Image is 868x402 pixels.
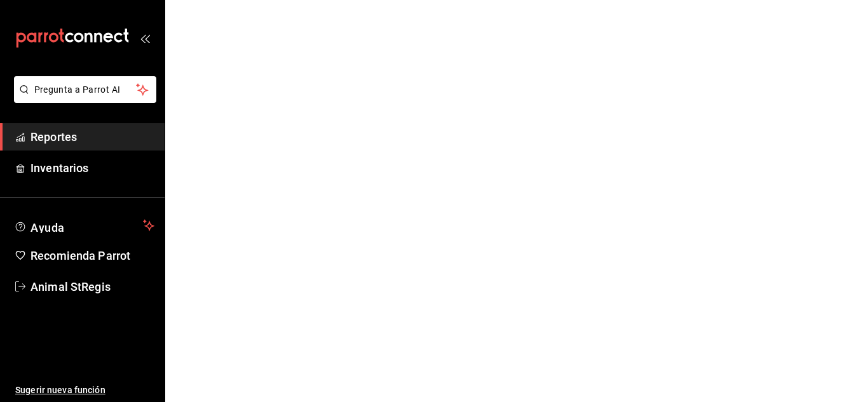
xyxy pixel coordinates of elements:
span: Inventarios [31,159,154,177]
button: Pregunta a Parrot AI [14,76,156,103]
span: Recomienda Parrot [31,247,154,264]
span: Reportes [31,128,154,145]
span: Pregunta a Parrot AI [34,83,137,97]
span: Animal StRegis [31,278,154,295]
button: open_drawer_menu [140,33,150,43]
span: Sugerir nueva función [15,384,154,397]
a: Pregunta a Parrot AI [9,92,156,105]
span: Ayuda [31,218,138,233]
